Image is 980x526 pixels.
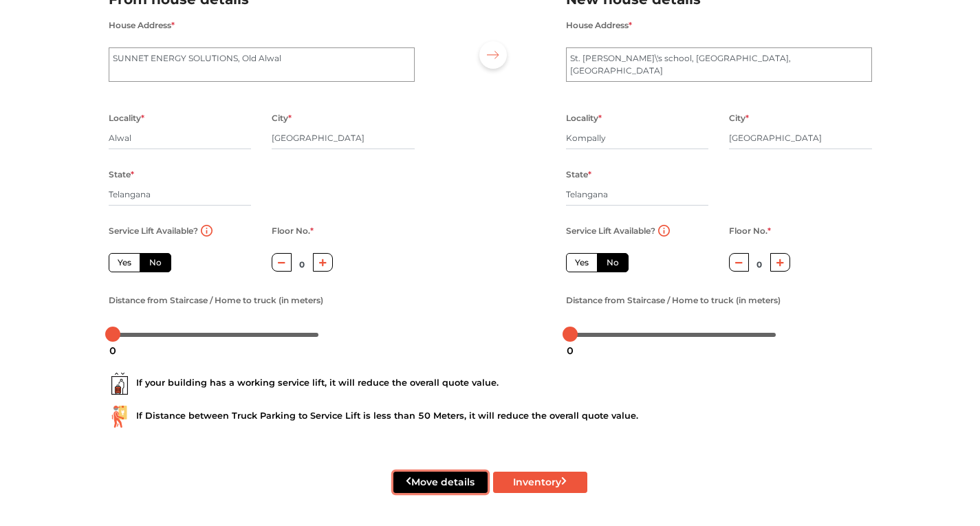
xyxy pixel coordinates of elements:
label: House Address [566,17,632,34]
label: Service Lift Available? [566,222,655,240]
div: 0 [104,339,122,362]
label: House Address [109,17,175,34]
label: City [729,109,749,127]
label: Locality [566,109,602,127]
div: 0 [561,339,579,362]
label: City [272,109,292,127]
div: If your building has a working service lift, it will reduce the overall quote value. [109,373,872,395]
textarea: St. [PERSON_NAME]\'s school, [GEOGRAPHIC_DATA], [GEOGRAPHIC_DATA] [566,47,872,82]
label: Yes [109,253,140,272]
img: ... [109,406,131,428]
label: Service Lift Available? [109,222,198,240]
label: Floor No. [729,222,771,240]
div: If Distance between Truck Parking to Service Lift is less than 50 Meters, it will reduce the over... [109,406,872,428]
img: ... [109,373,131,395]
label: Yes [566,253,598,272]
textarea: SUNNET ENERGY SOLUTIONS, Old Alwal [109,47,415,82]
label: Locality [109,109,144,127]
label: No [597,253,629,272]
label: Floor No. [272,222,314,240]
button: Inventory [493,472,587,493]
button: Move details [393,472,488,493]
label: No [140,253,171,272]
label: Distance from Staircase / Home to truck (in meters) [109,292,323,309]
label: State [566,166,591,184]
label: State [109,166,134,184]
label: Distance from Staircase / Home to truck (in meters) [566,292,781,309]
